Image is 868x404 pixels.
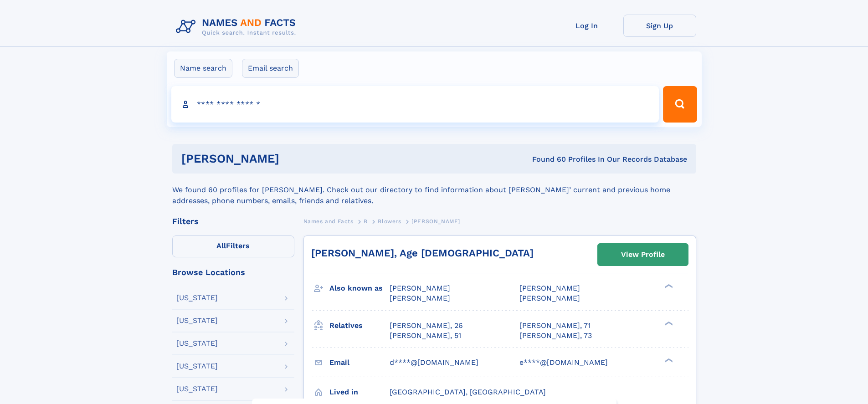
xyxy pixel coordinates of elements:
[390,294,450,302] span: [PERSON_NAME]
[598,244,688,266] a: View Profile
[390,284,450,292] span: [PERSON_NAME]
[390,331,461,341] a: [PERSON_NAME], 51
[390,388,546,396] span: [GEOGRAPHIC_DATA], [GEOGRAPHIC_DATA]
[621,244,665,265] div: View Profile
[174,59,232,78] label: Name search
[172,217,294,225] div: Filters
[663,357,673,363] div: ❯
[329,318,390,333] h3: Relatives
[329,355,390,370] h3: Email
[378,215,401,227] a: Blowers
[216,241,226,250] span: All
[176,363,218,370] div: [US_STATE]
[378,218,401,225] span: Blowers
[411,218,460,225] span: [PERSON_NAME]
[364,218,368,225] span: B
[519,284,580,292] span: [PERSON_NAME]
[364,215,368,227] a: B
[663,86,697,123] button: Search Button
[181,153,406,164] h1: [PERSON_NAME]
[406,154,687,164] div: Found 60 Profiles In Our Records Database
[519,294,580,302] span: [PERSON_NAME]
[171,86,659,123] input: search input
[329,384,390,400] h3: Lived in
[663,283,673,289] div: ❯
[390,321,463,331] a: [PERSON_NAME], 26
[172,174,696,206] div: We found 60 profiles for [PERSON_NAME]. Check out our directory to find information about [PERSON...
[176,294,218,302] div: [US_STATE]
[623,15,696,37] a: Sign Up
[519,321,591,331] a: [PERSON_NAME], 71
[303,215,354,227] a: Names and Facts
[172,268,294,276] div: Browse Locations
[242,59,299,78] label: Email search
[550,15,623,37] a: Log In
[172,235,294,257] label: Filters
[176,385,218,393] div: [US_STATE]
[519,331,592,341] a: [PERSON_NAME], 73
[172,15,303,39] img: Logo Names and Facts
[176,317,218,324] div: [US_STATE]
[311,247,534,259] a: [PERSON_NAME], Age [DEMOGRAPHIC_DATA]
[176,340,218,347] div: [US_STATE]
[329,281,390,296] h3: Also known as
[663,320,673,326] div: ❯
